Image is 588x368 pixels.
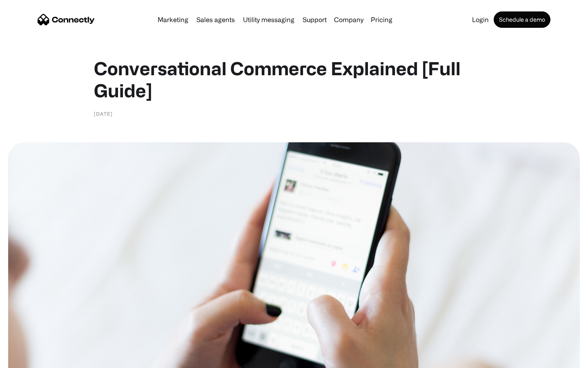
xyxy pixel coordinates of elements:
a: Sales agents [193,16,238,23]
a: Login [469,16,492,23]
a: Utility messaging [240,16,298,23]
ul: Language list [16,354,49,365]
div: Company [334,14,363,25]
h1: Conversational Commerce Explained [Full Guide] [94,57,494,101]
a: Support [299,16,330,23]
aside: Language selected: English [8,354,49,365]
a: Marketing [154,16,192,23]
a: Pricing [367,16,396,23]
a: Schedule a demo [494,11,550,28]
div: [DATE] [94,110,113,118]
